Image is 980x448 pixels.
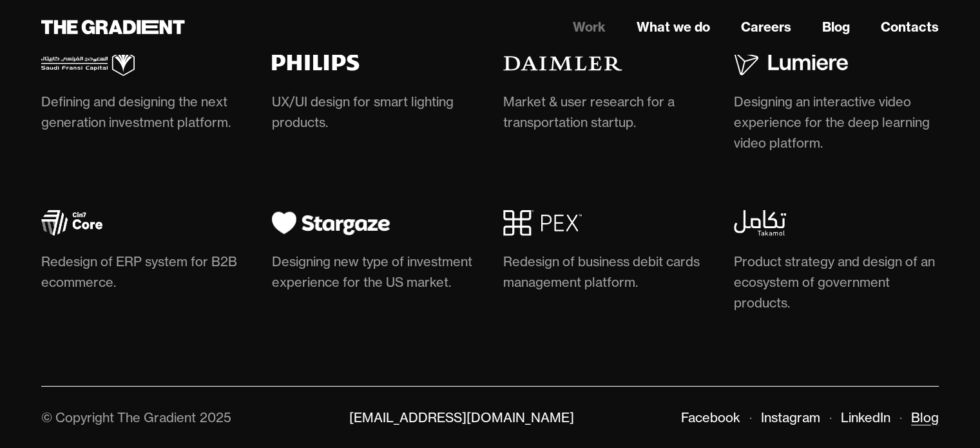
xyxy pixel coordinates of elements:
[41,409,196,425] div: © Copyright The Gradient
[503,50,708,138] a: Market & user research for a transportation startup.
[349,409,574,425] a: [EMAIL_ADDRESS][DOMAIN_NAME]
[41,50,246,138] a: Defining and designing the next generation investment platform.
[503,251,708,293] div: Redesign of business debit cards management platform.
[734,210,939,318] a: Product strategy and design of an ecosystem of government products.
[761,409,820,425] a: Instagram
[272,210,477,298] a: Designing new type of investment experience for the US market.
[272,50,477,138] a: UX/UI design for smart lighting products.
[741,17,791,37] a: Careers
[911,409,939,425] a: Blog
[41,210,246,298] a: Redesign of ERP system for B2B ecommerce.
[41,92,246,133] div: Defining and designing the next generation investment platform.
[637,17,710,37] a: What we do
[272,92,477,133] div: UX/UI design for smart lighting products.
[503,92,708,133] div: Market & user research for a transportation startup.
[734,92,939,153] div: Designing an interactive video experience for the deep learning video platform.
[734,50,939,159] a: Designing an interactive video experience for the deep learning video platform.
[734,251,939,313] div: Product strategy and design of an ecosystem of government products.
[573,17,606,37] a: Work
[681,409,740,425] a: Facebook
[841,409,890,425] a: LinkedIn
[822,17,850,37] a: Blog
[200,409,231,425] div: 2025
[503,210,708,298] a: Redesign of business debit cards management platform.
[881,17,939,37] a: Contacts
[272,251,477,293] div: Designing new type of investment experience for the US market.
[41,251,246,293] div: Redesign of ERP system for B2B ecommerce.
